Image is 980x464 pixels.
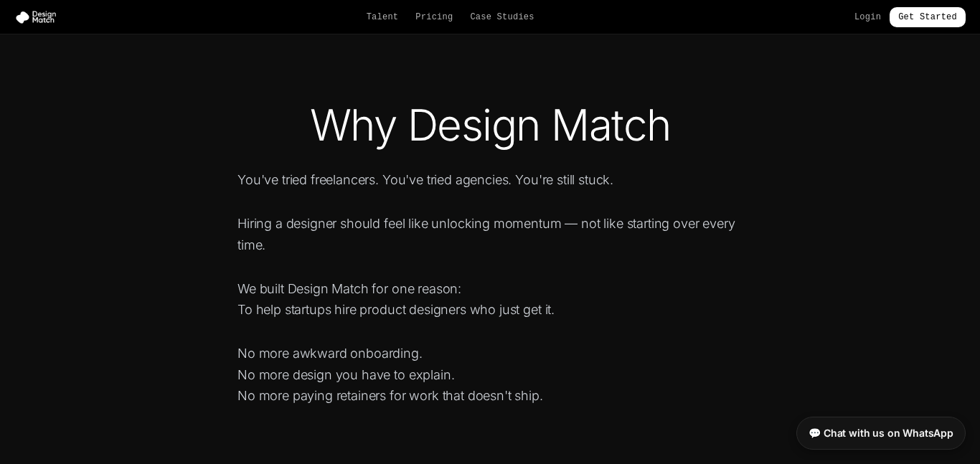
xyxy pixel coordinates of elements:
a: Get Started [890,7,966,27]
img: Design Match [14,10,63,24]
p: Hiring a designer should feel like unlocking momentum — not like starting over every time. [237,213,765,255]
a: Pricing [415,11,453,23]
p: You've tried freelancers. You've tried agencies. You're still stuck. [237,169,765,190]
a: 💬 Chat with us on WhatsApp [796,417,966,450]
p: We built Design Match for one reason: To help startups hire product designers who just get it. [237,278,765,321]
h1: Why Design Match [192,103,788,146]
p: No more awkward onboarding. No more design you have to explain. No more paying retainers for work... [237,343,765,406]
a: Login [854,11,881,23]
a: Talent [367,11,399,23]
a: Case Studies [470,11,534,23]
